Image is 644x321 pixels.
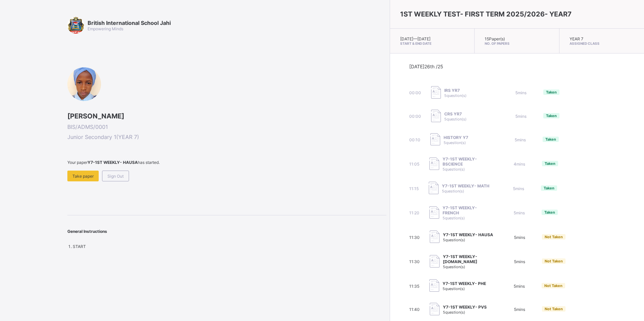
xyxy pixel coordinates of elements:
img: take_paper.cd97e1aca70de81545fe8e300f84619e.svg [429,206,439,219]
span: 5 mins [513,186,524,191]
span: 5 question(s) [443,216,465,220]
span: Y7-1ST WEEKLY- [DOMAIN_NAME] [443,254,494,264]
span: 11:35 [409,284,419,289]
span: 5 question(s) [443,310,465,315]
span: 5 mins [515,137,526,142]
span: 11:15 [409,186,419,191]
span: [DATE] 26th /25 [409,64,443,69]
span: Assigned Class [570,41,634,45]
span: 5 mins [514,284,525,289]
span: START [73,244,86,249]
span: HISTORY Y7 [444,135,468,140]
img: take_paper.cd97e1aca70de81545fe8e300f84619e.svg [429,157,439,170]
span: 1ST WEEKLY TEST- FIRST TERM 2025/2026- YEAR7 [400,10,572,18]
span: YEAR 7 [570,36,583,41]
span: IRS YR7 [444,88,466,93]
span: Y7-1ST WEEKLY- MATH [442,183,489,188]
span: 11:40 [409,307,420,312]
span: Not Taken [545,259,563,263]
span: Junior Secondary 1 ( YEAR 7 ) [67,134,386,140]
span: 5 question(s) [444,117,466,121]
span: 5 question(s) [444,93,466,98]
span: 00:10 [409,137,420,142]
span: Taken [545,161,555,166]
span: 11:30 [409,235,420,240]
span: 5 mins [514,259,525,264]
span: 5 question(s) [444,140,466,145]
span: CRS YR7 [444,111,466,116]
span: Y7-1ST WEEKLY- PHE [443,281,486,286]
span: General Instructions [67,229,107,234]
span: Taken [544,186,554,190]
span: 11:20 [409,210,419,215]
span: Not Taken [545,307,563,311]
span: [DATE] — [DATE] [400,36,430,41]
img: take_paper.cd97e1aca70de81545fe8e300f84619e.svg [430,230,440,243]
span: 5 question(s) [443,286,465,291]
span: 5 mins [514,210,525,215]
span: Y7-1ST WEEKLY- FRENCH [443,205,493,215]
img: take_paper.cd97e1aca70de81545fe8e300f84619e.svg [430,255,440,267]
span: Not Taken [544,283,562,288]
b: Y7-1ST WEEKLY- HAUSA [88,160,138,165]
span: Start & End Date [400,41,464,45]
img: take_paper.cd97e1aca70de81545fe8e300f84619e.svg [430,303,440,315]
img: take_paper.cd97e1aca70de81545fe8e300f84619e.svg [429,279,439,292]
span: 11:30 [409,259,420,264]
span: Taken [546,90,557,95]
span: 00:00 [409,90,421,95]
span: 15 Paper(s) [485,36,505,41]
span: Y7-1ST WEEKLY- HAUSA [443,232,493,237]
span: 5 question(s) [443,264,465,269]
span: 11:05 [409,162,419,167]
span: 5 question(s) [442,189,464,193]
span: 5 question(s) [443,167,465,172]
span: Sign Out [107,174,124,179]
span: 5 question(s) [443,238,465,242]
img: take_paper.cd97e1aca70de81545fe8e300f84619e.svg [431,86,441,99]
span: Taken [546,113,557,118]
span: 5 mins [515,90,526,95]
span: 5 mins [515,114,526,119]
span: 5 mins [514,235,525,240]
span: Taken [545,137,556,142]
span: Y7-1ST WEEKLY- PVS [443,305,487,310]
span: BIS/ADMS/0001 [67,123,386,130]
span: Take paper [72,174,94,179]
img: take_paper.cd97e1aca70de81545fe8e300f84619e.svg [430,133,440,146]
span: British International School Jahi [88,20,171,26]
span: 5 mins [514,307,525,312]
span: No. of Papers [485,41,549,45]
span: 00:00 [409,114,421,119]
img: take_paper.cd97e1aca70de81545fe8e300f84619e.svg [431,110,441,122]
img: take_paper.cd97e1aca70de81545fe8e300f84619e.svg [429,182,439,194]
span: Not Taken [545,235,563,239]
span: Y7-1ST WEEKLY-BSCIENCE [443,156,493,167]
span: Taken [544,210,555,215]
span: Empowering Minds [88,26,123,31]
span: [PERSON_NAME] [67,112,386,120]
span: Your paper has started. [67,160,386,165]
span: 4 mins [514,162,525,167]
